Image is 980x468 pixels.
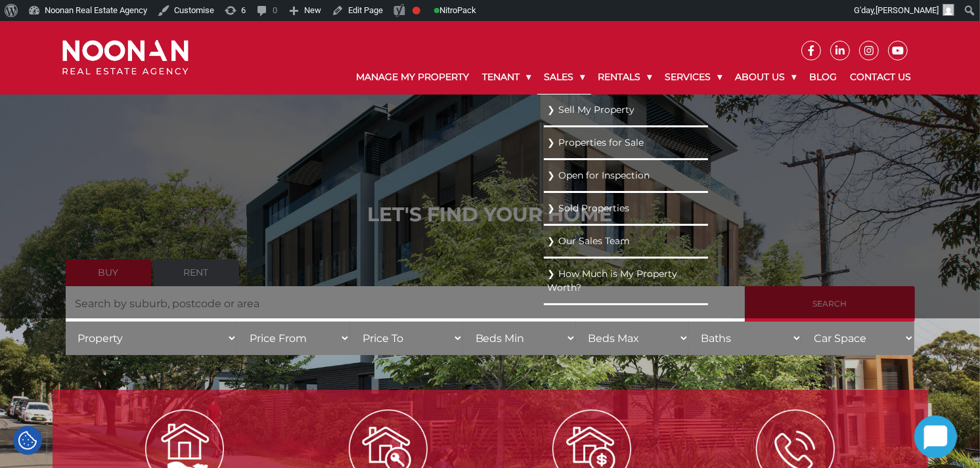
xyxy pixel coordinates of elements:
[349,60,476,94] a: Manage My Property
[547,232,705,250] a: Our Sales Team
[843,60,918,94] a: Contact Us
[547,265,705,297] a: How Much is My Property Worth?
[591,60,658,94] a: Rentals
[547,101,705,119] a: Sell My Property
[13,426,42,455] div: Cookie Settings
[412,7,420,14] div: Focus keyphrase not set
[876,5,939,15] span: [PERSON_NAME]
[728,60,803,94] a: About Us
[803,60,843,94] a: Blog
[547,200,705,217] a: Sold Properties
[547,134,705,152] a: Properties for Sale
[537,60,591,95] a: Sales
[476,60,537,94] a: Tenant
[62,40,189,75] img: Noonan Real Estate Agency
[658,60,728,94] a: Services
[547,167,705,184] a: Open for Inspection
